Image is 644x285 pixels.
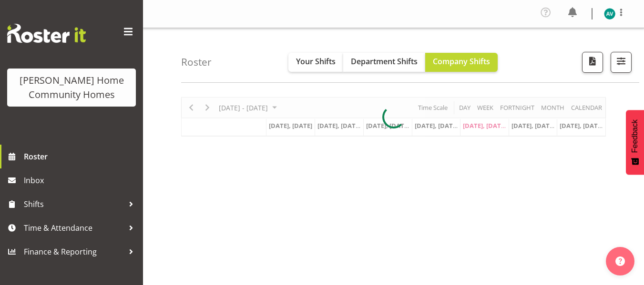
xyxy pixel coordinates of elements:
img: help-xxl-2.png [615,256,625,266]
button: Download a PDF of the roster according to the set date range. [582,52,603,73]
span: Roster [24,149,138,164]
img: asiasiga-vili8528.jpg [604,8,615,20]
span: Your Shifts [296,56,336,67]
button: Your Shifts [288,53,343,72]
h4: Roster [181,57,212,68]
span: Finance & Reporting [24,245,124,259]
button: Feedback - Show survey [626,110,644,175]
button: Company Shifts [425,53,498,72]
span: Inbox [24,173,138,187]
button: Filter Shifts [611,52,632,73]
span: Company Shifts [433,56,490,67]
img: Rosterit website logo [7,24,86,43]
span: Shifts [24,197,124,211]
div: [PERSON_NAME] Home Community Homes [17,73,126,102]
span: Feedback [631,119,639,153]
button: Department Shifts [343,53,425,72]
span: Time & Attendance [24,221,124,235]
span: Department Shifts [351,56,418,67]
